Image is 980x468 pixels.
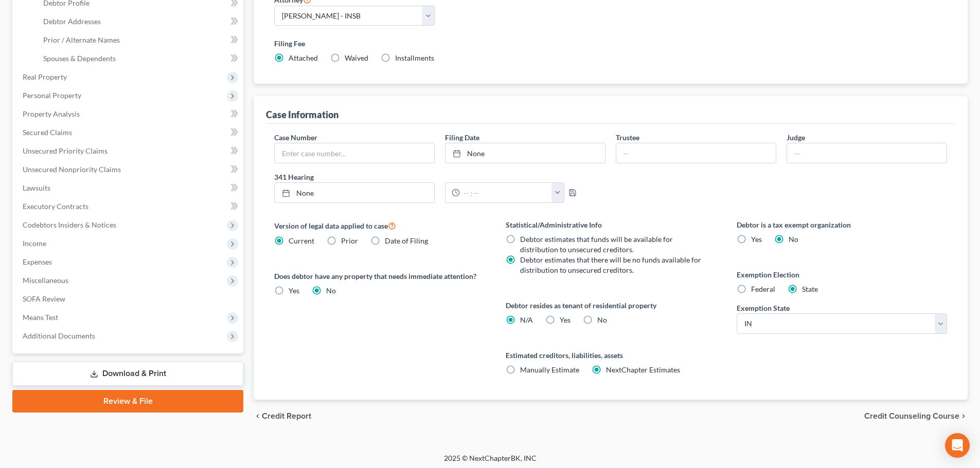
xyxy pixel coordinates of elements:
a: None [275,183,434,202]
span: Means Test [23,313,58,322]
button: chevron_left Credit Report [254,412,311,420]
label: Debtor is a tax exempt organization [737,219,947,230]
div: Case Information [266,108,338,121]
span: Manually Estimate [520,365,579,374]
span: N/A [520,315,533,324]
span: Installments [395,53,434,62]
span: Lawsuits [23,183,50,192]
a: Executory Contracts [14,197,243,216]
label: Filing Fee [274,38,947,49]
label: Exemption State [737,303,790,313]
label: Trustee [616,132,639,143]
label: Version of legal data applied to case [274,219,485,232]
span: Additional Documents [23,331,95,340]
label: Exemption Election [737,269,947,280]
span: Credit Report [262,412,311,420]
span: Executory Contracts [23,202,88,211]
a: Prior / Alternate Names [35,31,243,49]
a: Unsecured Priority Claims [14,142,243,160]
input: -- [616,143,776,163]
label: Does debtor have any property that needs immediate attention? [274,271,485,282]
a: Review & File [12,390,243,413]
span: Debtor estimates that funds will be available for distribution to unsecured creditors. [520,235,673,254]
a: Download & Print [12,362,243,386]
label: Judge [787,132,805,143]
span: Unsecured Nonpriority Claims [23,165,121,174]
span: Property Analysis [23,109,80,118]
span: Date of Filing [385,236,428,245]
a: SOFA Review [14,290,243,308]
span: Real Property [23,72,67,81]
span: Unsecured Priority Claims [23,146,108,155]
span: Debtor estimates that there will be no funds available for distribution to unsecured creditors. [520,255,701,274]
a: Lawsuits [14,179,243,197]
input: Enter case number... [275,143,434,163]
span: Personal Property [23,91,81,100]
span: Credit Counseling Course [864,412,959,420]
span: No [326,286,336,295]
label: Filing Date [445,132,479,143]
a: Secured Claims [14,123,243,142]
a: Spouses & Dependents [35,49,243,68]
span: NextChapter Estimates [606,365,680,374]
i: chevron_left [254,412,262,420]
span: Income [23,239,46,248]
span: Yes [289,286,299,295]
span: Debtor Addresses [43,17,101,26]
span: Current [289,236,314,245]
button: Credit Counseling Course chevron_right [864,412,968,420]
span: Attached [289,53,318,62]
span: Miscellaneous [23,276,68,285]
a: None [446,143,605,163]
span: Secured Claims [23,128,72,137]
span: Federal [751,285,775,293]
span: No [789,235,798,244]
span: Spouses & Dependents [43,54,116,63]
span: Prior [341,236,358,245]
label: Statistical/Administrative Info [506,219,716,230]
span: No [597,315,607,324]
label: Estimated creditors, liabilities, assets [506,350,716,361]
span: Expenses [23,257,52,266]
label: 341 Hearing [269,172,611,182]
a: Debtor Addresses [35,12,243,31]
span: Codebtors Insiders & Notices [23,220,116,229]
i: chevron_right [959,412,968,420]
span: Prior / Alternate Names [43,35,120,44]
a: Property Analysis [14,105,243,123]
input: -- : -- [460,183,552,202]
span: Yes [751,235,762,244]
input: -- [787,143,947,163]
span: Waived [345,53,368,62]
div: Open Intercom Messenger [945,433,970,458]
a: Unsecured Nonpriority Claims [14,160,243,179]
span: State [802,285,818,293]
label: Debtor resides as tenant of residential property [506,300,716,311]
span: Yes [560,315,571,324]
label: Case Number [274,132,317,143]
span: SOFA Review [23,294,65,303]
